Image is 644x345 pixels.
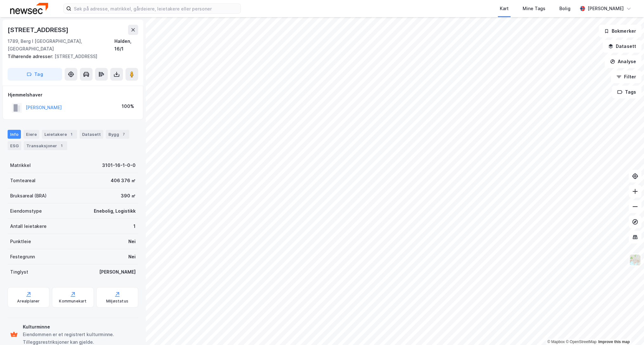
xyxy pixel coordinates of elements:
[629,254,641,266] img: Z
[106,130,129,139] div: Bygg
[59,299,87,304] div: Kommunekart
[599,25,641,37] button: Bokmerker
[71,4,241,13] input: Søk på adresse, matrikkel, gårdeiere, leietakere eller personer
[8,53,133,60] div: [STREET_ADDRESS]
[8,54,55,59] span: Tilhørende adresser:
[58,143,65,149] div: 1
[605,55,641,68] button: Analyse
[10,192,47,200] div: Bruksareal (BRA)
[80,130,103,139] div: Datasett
[122,103,134,110] div: 100%
[8,130,21,139] div: Info
[128,238,136,245] div: Nei
[603,40,641,53] button: Datasett
[133,222,136,230] div: 1
[68,131,74,137] div: 1
[8,91,138,99] div: Hjemmelshaver
[10,162,31,169] div: Matrikkel
[8,25,70,35] div: [STREET_ADDRESS]
[17,299,40,304] div: Arealplaner
[559,5,570,12] div: Bolig
[523,5,545,12] div: Mine Tags
[588,5,624,12] div: [PERSON_NAME]
[23,130,39,139] div: Eiere
[106,299,128,304] div: Miljøstatus
[10,177,35,184] div: Tomteareal
[611,70,641,83] button: Filter
[42,130,77,139] div: Leietakere
[120,131,127,137] div: 7
[23,323,136,331] div: Kulturminne
[10,3,48,14] img: newsec-logo.f6e21ccffca1b3a03d2d.png
[8,68,62,81] button: Tag
[10,238,31,245] div: Punktleie
[598,340,630,344] a: Improve this map
[612,86,641,98] button: Tags
[612,315,644,345] div: Kontrollprogram for chat
[111,177,136,184] div: 406 376 ㎡
[114,37,138,53] div: Halden, 16/1
[500,5,509,12] div: Kart
[8,141,21,150] div: ESG
[121,192,136,200] div: 390 ㎡
[24,141,67,150] div: Transaksjoner
[128,253,136,261] div: Nei
[102,162,136,169] div: 3101-16-1-0-0
[566,340,596,344] a: OpenStreetMap
[10,207,42,215] div: Eiendomstype
[94,207,136,215] div: Enebolig, Logistikk
[547,340,565,344] a: Mapbox
[10,222,47,230] div: Antall leietakere
[99,268,136,276] div: [PERSON_NAME]
[10,253,35,261] div: Festegrunn
[612,315,644,345] iframe: Chat Widget
[8,37,114,53] div: 1789, Berg I [GEOGRAPHIC_DATA], [GEOGRAPHIC_DATA]
[10,268,28,276] div: Tinglyst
